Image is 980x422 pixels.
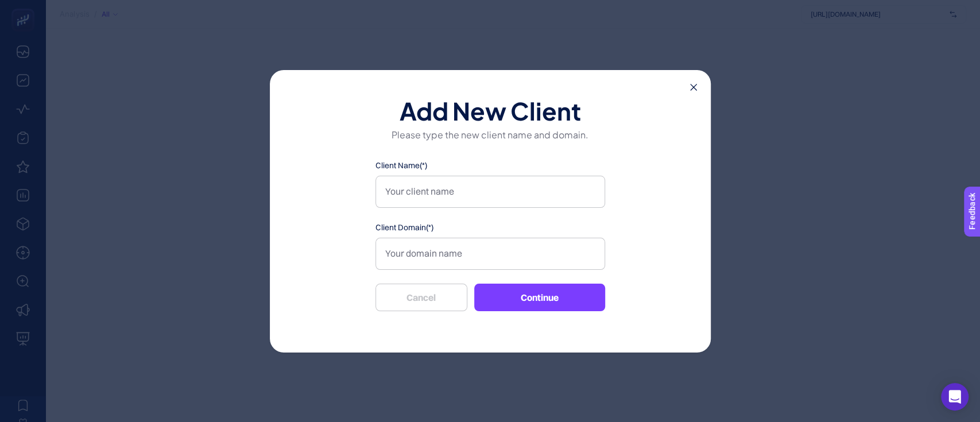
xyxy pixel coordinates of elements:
button: Continue [474,284,605,311]
label: Client Domain(*) [375,222,605,233]
input: Your client name [375,176,605,208]
label: Client Name(*) [375,160,605,171]
span: Feedback [7,3,44,13]
p: Please type the new client name and domain. [307,127,674,141]
input: Your domain name [375,238,605,270]
div: Open Intercom Messenger [941,383,969,411]
h1: Add New Client [307,98,674,121]
button: Cancel [375,284,467,311]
